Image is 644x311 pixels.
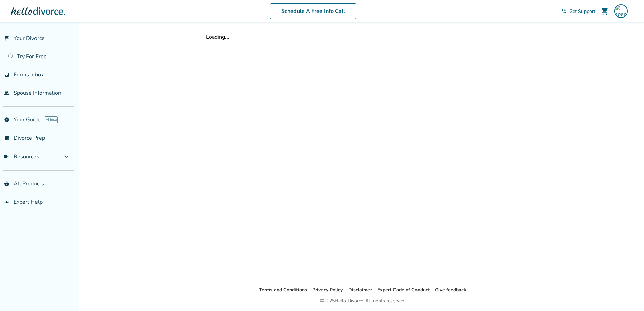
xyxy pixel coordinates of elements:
span: list_alt_check [4,135,9,141]
span: expand_more [62,153,70,161]
span: Get Support [569,8,595,15]
span: Resources [4,153,39,160]
span: inbox [4,72,9,77]
div: Loading... [206,33,520,41]
span: groups [4,199,9,205]
li: Disclaimer [348,286,372,294]
a: Schedule A Free Info Call [270,3,356,19]
span: shopping_basket [4,181,9,186]
a: Privacy Policy [312,287,343,293]
span: Forms Inbox [14,71,44,79]
a: Terms and Conditions [259,287,307,293]
span: phone_in_talk [561,8,567,14]
span: shopping_cart [601,7,609,15]
li: Give feedback [435,286,467,294]
img: spenceroliphant101@gmail.com [614,4,628,18]
a: Expert Code of Conduct [377,287,430,293]
span: flag_2 [4,36,9,41]
span: AI beta [45,116,58,123]
span: explore [4,117,9,123]
span: menu_book [4,154,9,159]
div: © 2025 Hello Divorce. All rights reserved. [320,297,405,305]
span: people [4,90,9,96]
a: phone_in_talkGet Support [561,8,595,15]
